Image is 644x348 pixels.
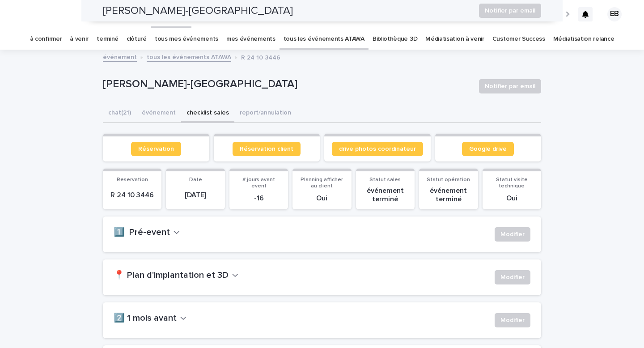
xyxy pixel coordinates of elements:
[241,52,280,62] p: R 24 10 3446
[30,29,62,50] a: à confirmer
[97,29,119,50] a: terminé
[479,79,541,93] button: Notifier par email
[114,270,238,281] button: 📍 Plan d'implantation et 3D
[369,177,401,182] span: Statut sales
[235,194,283,203] p: -16
[181,104,234,123] button: checklist sales
[114,270,229,281] h2: 📍 Plan d'implantation et 3D
[424,187,472,204] p: événement terminé
[495,227,530,242] button: Modifier
[373,29,417,50] a: Bibliothèque 3D
[138,146,174,152] span: Réservation
[500,230,525,239] span: Modifier
[488,194,536,203] p: Oui
[226,29,275,50] a: mes événements
[553,29,614,50] a: Médiatisation relance
[127,29,147,50] a: clôturé
[607,7,622,21] div: EB
[234,104,297,123] button: report/annulation
[298,194,346,203] p: Oui
[240,146,293,152] span: Réservation client
[361,187,409,204] p: événement terminé
[108,191,156,199] p: R 24 10 3446
[114,313,177,324] h2: 2️⃣ 1 mois avant
[495,313,530,327] button: Modifier
[485,82,535,91] span: Notifier par email
[301,177,343,189] span: Planning afficher au client
[500,316,525,325] span: Modifier
[114,227,170,238] h2: 1️⃣ Pré-event
[339,146,416,152] span: drive photos coordinateur
[147,51,231,62] a: tous les événements ATAWA
[136,104,181,123] button: événement
[155,29,218,50] a: tous mes événements
[103,51,137,62] a: événement
[462,142,514,156] a: Google drive
[18,5,105,23] img: Ls34BcGeRexTGTNfXpUC
[492,29,545,50] a: Customer Success
[425,29,484,50] a: Médiatisation à venir
[103,104,136,123] button: chat (21)
[427,177,470,182] span: Statut opération
[70,29,89,50] a: à venir
[114,313,186,324] button: 2️⃣ 1 mois avant
[233,142,301,156] a: Réservation client
[242,177,275,189] span: # jours avant event
[284,29,364,50] a: tous les événements ATAWA
[171,191,219,199] p: [DATE]
[496,177,528,189] span: Statut visite technique
[131,142,181,156] a: Réservation
[469,146,507,152] span: Google drive
[103,78,472,91] p: [PERSON_NAME]-[GEOGRAPHIC_DATA]
[500,273,525,282] span: Modifier
[495,270,530,284] button: Modifier
[117,177,148,182] span: Reservation
[332,142,423,156] a: drive photos coordinateur
[114,227,180,238] button: 1️⃣ Pré-event
[189,177,202,182] span: Date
